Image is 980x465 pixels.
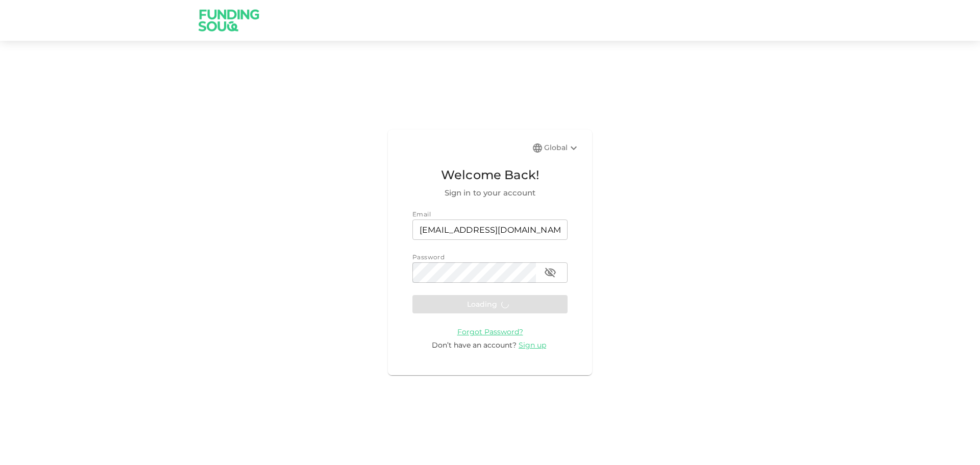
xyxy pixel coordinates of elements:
[457,327,523,336] a: Forgot Password?
[412,187,568,199] span: Sign in to your account
[544,142,580,154] div: Global
[412,210,431,218] span: Email
[412,253,445,261] span: Password
[412,165,568,185] span: Welcome Back!
[432,340,517,350] span: Don’t have an account?
[457,327,523,336] span: Forgot Password?
[412,262,536,283] input: password
[519,340,546,350] span: Sign up
[412,219,568,240] input: email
